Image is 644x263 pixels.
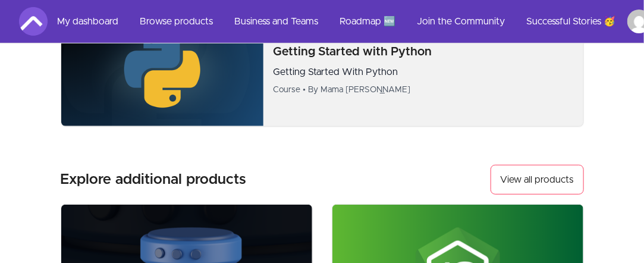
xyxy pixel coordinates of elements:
a: Product image for Getting Started with PythonGetting Started with PythonGetting Started With Pyth... [61,12,584,127]
p: Getting Started with Python [273,43,573,60]
a: Browse products [130,7,222,36]
a: Join the Community [407,7,514,36]
a: My dashboard [48,7,128,36]
h3: Explore additional products [61,170,247,189]
a: Successful Stories 🥳 [517,7,625,36]
a: Business and Teams [225,7,328,36]
a: Roadmap 🆕 [330,7,405,36]
p: Getting Started With Python [273,65,573,79]
img: Amigoscode logo [19,7,48,36]
div: Course • By Mama [PERSON_NAME] [273,84,573,96]
a: View all products [491,165,584,195]
img: Product image for Getting Started with Python [61,13,264,126]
